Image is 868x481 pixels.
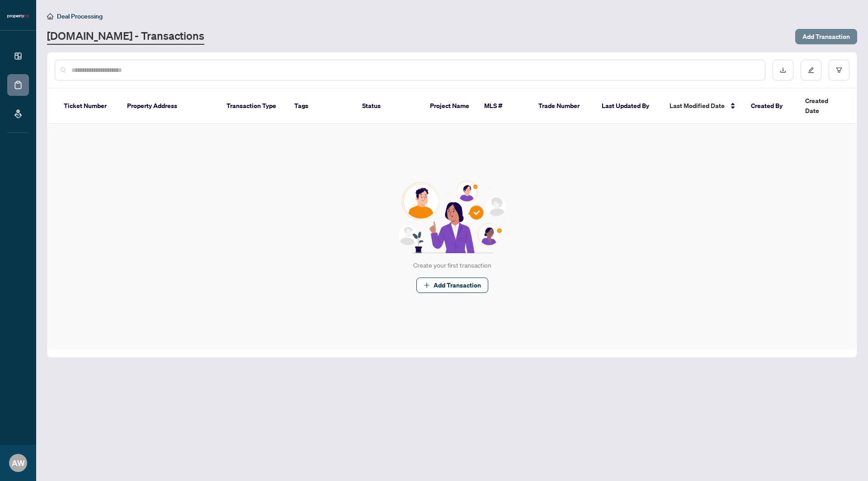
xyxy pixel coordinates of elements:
th: Created By [744,89,798,124]
span: plus [424,282,430,288]
th: Tags [287,89,355,124]
button: filter [829,60,849,80]
th: MLS # [477,89,531,124]
button: Add Transaction [795,29,857,44]
span: Last Modified Date [670,101,725,111]
th: Last Modified Date [662,89,744,124]
span: home [47,13,53,19]
span: edit [808,67,814,73]
th: Project Name [423,89,477,124]
th: Transaction Type [219,89,287,124]
span: download [780,67,786,73]
th: Property Address [120,89,219,124]
th: Created Date [798,89,861,124]
button: edit [801,60,821,80]
span: Deal Processing [57,12,103,20]
th: Status [355,89,423,124]
span: Add Transaction [802,29,850,44]
span: Add Transaction [434,278,481,292]
img: Null State Icon [394,181,510,253]
th: Ticket Number [57,89,120,124]
button: download [773,60,793,80]
th: Last Updated By [594,89,662,124]
span: AW [12,457,25,469]
span: Created Date [805,96,843,116]
th: Trade Number [531,89,594,124]
button: Add Transaction [416,278,488,293]
span: filter [836,67,842,73]
a: [DOMAIN_NAME] - Transactions [47,28,204,45]
div: Create your first transaction [413,260,491,270]
img: logo [7,14,29,19]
